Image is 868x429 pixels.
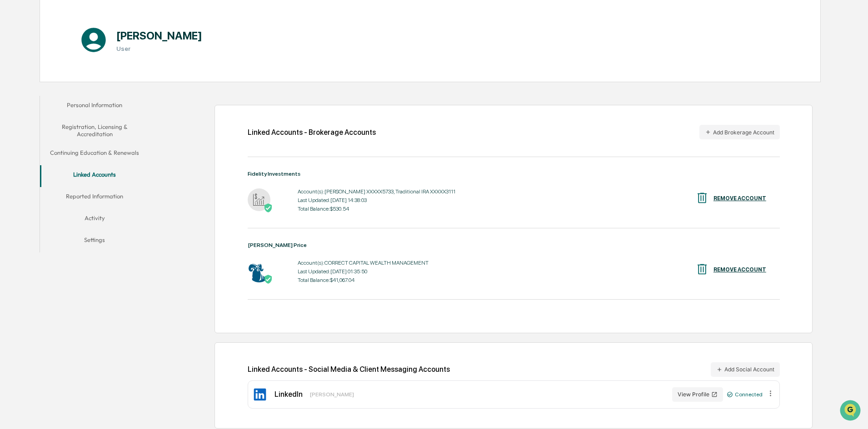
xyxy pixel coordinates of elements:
[31,69,149,79] div: Start new chat
[155,72,165,83] button: Start new chat
[40,231,149,252] button: Settings
[264,203,273,212] img: Active
[62,111,116,127] a: 🗄️Attestations
[248,188,270,211] img: Fidelity Investments - Active
[31,79,115,86] div: We're available if you need us!
[116,29,202,42] h1: [PERSON_NAME]
[40,165,149,187] button: Linked Accounts
[248,260,270,282] img: T. Rowe Price - Active
[839,399,863,424] iframe: Open customer support
[18,132,57,141] span: Data Lookup
[75,114,113,123] span: Attestations
[40,187,149,209] button: Reported Information
[9,19,165,34] p: How can we help?
[727,391,763,398] div: Connected
[40,209,149,231] button: Activity
[695,262,709,276] img: REMOVE ACCOUNT
[298,206,455,212] div: Total Balance: $530.54
[5,128,61,144] a: 🔎Data Lookup
[40,143,149,165] button: Continuing Education & Renewals
[116,45,202,52] h3: User
[248,171,780,177] div: Fidelity Investments
[248,242,780,248] div: [PERSON_NAME] Price
[248,362,780,377] div: Linked Accounts - Social Media & Client Messaging Accounts
[9,115,16,123] div: 🖐️
[699,125,780,139] button: Add Brokerage Account
[672,387,723,402] button: View Profile
[9,69,25,86] img: 1746055101610-c473b297-6a78-478c-a979-82029cc54cd1
[695,191,709,205] img: REMOVE ACCOUNT
[711,362,780,377] button: Add Social Account
[298,268,429,275] div: Last Updated: [DATE] 01:35:50
[40,96,149,118] button: Personal Information
[40,118,149,143] button: Registration, Licensing & Accreditation
[9,133,16,140] div: 🔎
[298,188,455,195] div: Account(s): [PERSON_NAME] XXXXX5733, Traditional IRA XXXXX3111
[298,277,429,283] div: Total Balance: $41,067.04
[90,154,110,161] span: Pylon
[310,391,354,398] div: [PERSON_NAME]
[248,128,376,137] div: Linked Accounts - Brokerage Accounts
[40,96,149,252] div: secondary tabs example
[298,197,455,203] div: Last Updated: [DATE] 14:38:03
[713,195,766,202] div: REMOVE ACCOUNT
[298,260,429,266] div: Account(s): CORRECT CAPITAL WEALTH MANAGEMENT
[66,115,73,123] div: 🗄️
[713,266,766,273] div: REMOVE ACCOUNT
[264,275,273,284] img: Active
[5,111,62,127] a: 🖐️Preclearance
[18,114,59,123] span: Preclearance
[274,390,303,399] div: LinkedIn
[64,153,110,161] a: Powered byPylon
[253,387,267,402] img: LinkedIn Icon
